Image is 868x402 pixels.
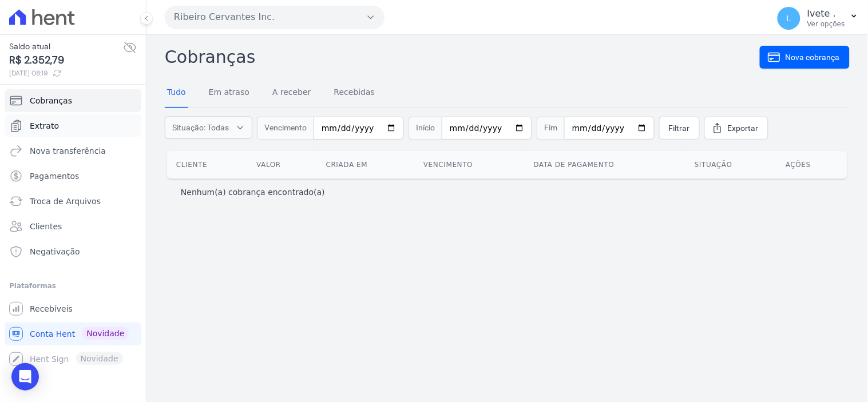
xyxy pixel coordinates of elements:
span: Recebíveis [30,303,73,315]
span: Nova cobrança [786,51,840,63]
span: Fim [537,117,564,140]
a: Cobranças [5,89,141,112]
span: Conta Hent [30,328,75,340]
a: Nova cobrança [760,46,850,69]
span: I. [787,14,792,22]
button: Situação: Todas [165,116,252,139]
span: Cobranças [30,95,72,106]
a: Tudo [165,78,188,108]
th: Ações [776,151,847,178]
a: Troca de Arquivos [5,190,141,213]
a: Negativação [5,240,141,263]
span: Novidade [82,327,129,340]
span: R$ 2.352,79 [9,53,123,68]
th: Data de pagamento [525,151,686,178]
button: Ribeiro Cervantes Inc. [165,6,385,29]
span: Filtrar [669,122,690,134]
span: Saldo atual [9,41,123,53]
p: Nenhum(a) cobrança encontrado(a) [181,186,325,198]
span: [DATE] 08:19 [9,68,123,78]
p: Ivete . [807,8,845,19]
th: Valor [247,151,316,178]
div: Plataformas [9,279,137,293]
a: Clientes [5,215,141,238]
span: Negativação [30,246,80,257]
p: Ver opções [807,19,845,29]
span: Exportar [728,122,759,134]
span: Pagamentos [30,170,79,182]
th: Situação [685,151,776,178]
a: A receber [270,78,314,108]
nav: Sidebar [9,89,137,371]
a: Pagamentos [5,165,141,188]
a: Filtrar [659,117,700,140]
a: Exportar [704,117,768,140]
span: Nova transferência [30,145,106,157]
span: Troca de Arquivos [30,196,101,207]
button: I. Ivete . Ver opções [768,2,868,34]
a: Nova transferência [5,140,141,162]
a: Extrato [5,114,141,137]
a: Recebíveis [5,297,141,320]
span: Vencimento [257,117,314,140]
th: Vencimento [414,151,524,178]
a: Recebidas [332,78,378,108]
div: Open Intercom Messenger [11,363,39,391]
a: Conta Hent Novidade [5,323,141,345]
span: Situação: Todas [172,122,229,133]
a: Em atraso [207,78,252,108]
span: Extrato [30,120,59,132]
th: Cliente [167,151,247,178]
th: Criada em [317,151,414,178]
h2: Cobranças [165,44,760,70]
span: Início [409,117,442,140]
span: Clientes [30,221,62,232]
